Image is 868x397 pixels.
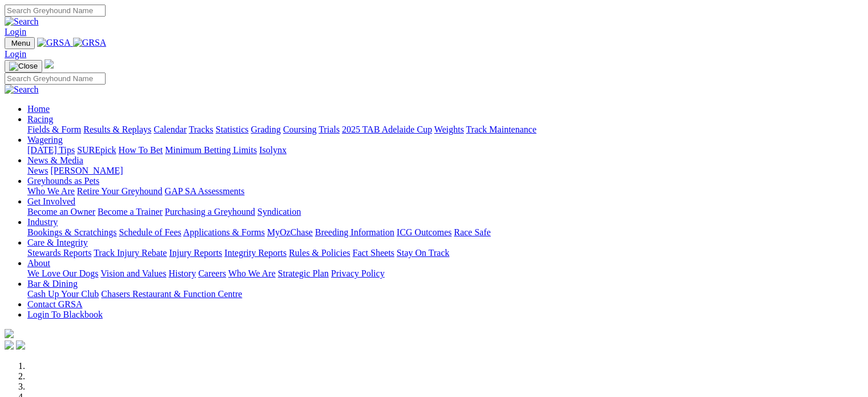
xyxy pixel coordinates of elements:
a: Racing [27,114,53,124]
a: Weights [434,125,464,134]
a: About [27,258,50,268]
a: Strategic Plan [278,268,329,278]
a: Retire Your Greyhound [77,186,163,196]
a: Who We Are [27,186,75,196]
a: Industry [27,217,58,227]
a: News & Media [27,155,83,165]
img: logo-grsa-white.png [45,59,54,69]
div: News & Media [27,166,863,176]
a: Bookings & Scratchings [27,227,116,237]
a: Purchasing a Greyhound [165,207,255,216]
a: Integrity Reports [224,248,286,258]
img: Close [9,62,38,71]
a: Get Involved [27,197,75,206]
a: News [27,166,48,175]
a: Become an Owner [27,207,95,216]
a: Fact Sheets [353,248,394,258]
img: Search [5,17,39,27]
a: Breeding Information [315,227,394,237]
a: How To Bet [119,145,163,155]
a: GAP SA Assessments [165,186,245,196]
a: Care & Integrity [27,238,88,247]
a: Minimum Betting Limits [165,145,257,155]
a: Bar & Dining [27,279,78,288]
a: Careers [198,268,226,278]
a: Track Injury Rebate [94,248,167,258]
div: Get Involved [27,207,863,217]
a: Race Safe [454,227,490,237]
img: twitter.svg [16,340,25,350]
a: [PERSON_NAME] [50,166,123,175]
div: Greyhounds as Pets [27,186,863,197]
img: facebook.svg [5,340,14,350]
a: Become a Trainer [98,207,163,216]
a: Trials [318,125,340,134]
a: Schedule of Fees [119,227,181,237]
a: Login To Blackbook [27,310,103,319]
a: Greyhounds as Pets [27,176,99,186]
input: Search [5,73,106,85]
a: Chasers Restaurant & Function Centre [101,289,242,299]
div: About [27,268,863,279]
a: MyOzChase [267,227,313,237]
img: GRSA [37,38,71,48]
a: Applications & Forms [183,227,265,237]
a: Vision and Values [100,268,166,278]
a: 2025 TAB Adelaide Cup [342,125,432,134]
a: Rules & Policies [289,248,350,258]
a: We Love Our Dogs [27,268,98,278]
img: GRSA [73,38,107,48]
input: Search [5,5,106,17]
img: logo-grsa-white.png [5,329,14,338]
a: Login [5,49,26,59]
a: Stay On Track [397,248,449,258]
a: Track Maintenance [466,125,536,134]
a: Coursing [283,125,317,134]
div: Racing [27,125,863,135]
a: Calendar [154,125,187,134]
a: SUREpick [77,145,116,155]
a: Privacy Policy [331,268,385,278]
button: Toggle navigation [5,60,42,73]
div: Care & Integrity [27,248,863,258]
a: History [168,268,196,278]
a: [DATE] Tips [27,145,75,155]
a: ICG Outcomes [397,227,451,237]
a: Wagering [27,135,63,145]
a: Grading [251,125,281,134]
div: Industry [27,227,863,238]
a: Who We Are [228,268,276,278]
a: Injury Reports [169,248,222,258]
div: Bar & Dining [27,289,863,299]
a: Fields & Form [27,125,81,134]
a: Statistics [216,125,249,134]
a: Cash Up Your Club [27,289,99,299]
a: Tracks [189,125,213,134]
a: Login [5,27,26,37]
a: Results & Replays [83,125,151,134]
a: Home [27,104,50,114]
span: Menu [11,39,30,47]
a: Contact GRSA [27,299,82,309]
a: Isolynx [259,145,286,155]
a: Stewards Reports [27,248,91,258]
img: Search [5,85,39,95]
button: Toggle navigation [5,37,35,49]
div: Wagering [27,145,863,155]
a: Syndication [257,207,301,216]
